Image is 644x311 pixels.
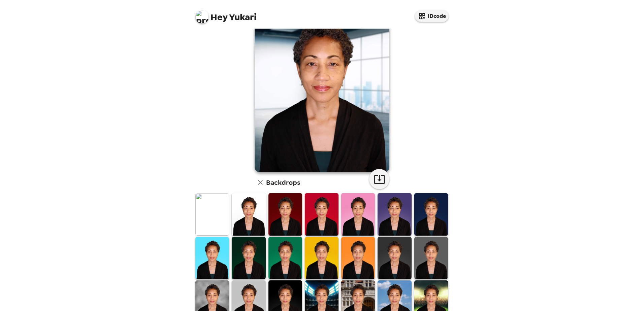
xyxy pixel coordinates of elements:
[255,4,389,172] img: user
[195,193,229,235] img: Original
[195,10,209,24] img: profile pic
[415,10,449,22] button: IDcode
[266,177,300,188] h6: Backdrops
[211,11,227,23] span: Hey
[195,7,257,22] span: Yukari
